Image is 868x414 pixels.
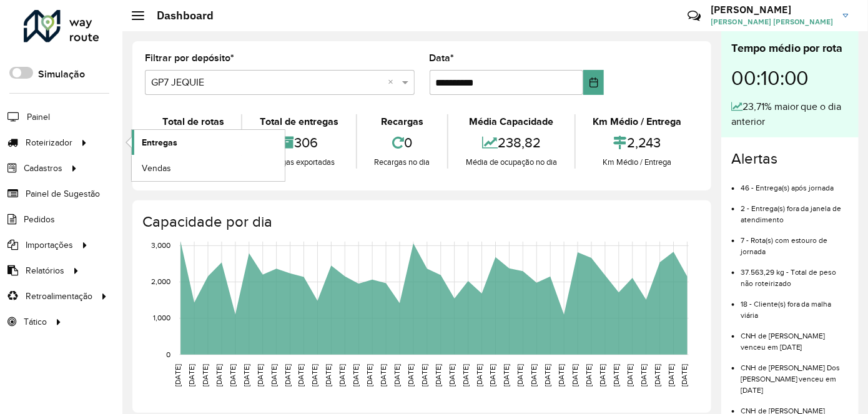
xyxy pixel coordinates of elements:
[245,114,352,129] div: Total de entregas
[711,4,834,16] h3: [PERSON_NAME]
[24,162,62,175] span: Cadastros
[360,156,444,169] div: Recargas no dia
[741,225,849,257] li: 7 - Rota(s) com estouro de jornada
[731,150,849,168] h4: Alertas
[142,213,699,231] h4: Capacidade por dia
[407,364,415,387] text: [DATE]
[598,364,606,387] text: [DATE]
[741,289,849,321] li: 18 - Cliente(s) fora da malha viária
[731,99,849,129] div: 23,71% maior que o dia anterior
[338,364,346,387] text: [DATE]
[475,364,483,387] text: [DATE]
[530,364,538,387] text: [DATE]
[365,364,373,387] text: [DATE]
[543,364,551,387] text: [DATE]
[579,114,696,129] div: Km Médio / Entrega
[451,129,571,156] div: 238,82
[132,130,285,155] a: Entregas
[245,129,352,156] div: 306
[153,314,170,322] text: 1,000
[579,129,696,156] div: 2,243
[612,364,620,387] text: [DATE]
[284,364,292,387] text: [DATE]
[741,353,849,396] li: CNH de [PERSON_NAME] Dos [PERSON_NAME] venceu em [DATE]
[26,187,100,200] span: Painel de Sugestão
[256,364,264,387] text: [DATE]
[26,136,72,149] span: Roteirizador
[626,364,634,387] text: [DATE]
[26,290,92,303] span: Retroalimentação
[215,364,223,387] text: [DATE]
[741,173,849,194] li: 46 - Entrega(s) após jornada
[174,364,182,387] text: [DATE]
[379,364,387,387] text: [DATE]
[201,364,209,387] text: [DATE]
[741,321,849,353] li: CNH de [PERSON_NAME] venceu em [DATE]
[242,364,250,387] text: [DATE]
[352,364,360,387] text: [DATE]
[451,114,571,129] div: Média Capacidade
[388,75,399,90] span: Clear all
[360,114,444,129] div: Recargas
[151,242,170,250] text: 3,000
[741,257,849,289] li: 37.563,29 kg - Total de peso não roteirizado
[132,155,285,180] a: Vendas
[297,364,305,387] text: [DATE]
[142,162,171,175] span: Vendas
[24,213,55,226] span: Pedidos
[711,16,834,27] span: [PERSON_NAME] [PERSON_NAME]
[144,9,214,22] h2: Dashboard
[311,364,319,387] text: [DATE]
[731,57,849,99] div: 00:10:00
[503,364,511,387] text: [DATE]
[448,364,456,387] text: [DATE]
[434,364,442,387] text: [DATE]
[166,350,170,358] text: 0
[731,40,849,57] div: Tempo médio por rota
[430,51,455,66] label: Data
[38,67,85,82] label: Simulação
[639,364,648,387] text: [DATE]
[270,364,278,387] text: [DATE]
[393,364,401,387] text: [DATE]
[579,156,696,169] div: Km Médio / Entrega
[681,364,689,387] text: [DATE]
[142,136,177,149] span: Entregas
[584,364,593,387] text: [DATE]
[516,364,525,387] text: [DATE]
[24,315,47,328] span: Tático
[148,114,238,129] div: Total de rotas
[229,364,237,387] text: [DATE]
[420,364,428,387] text: [DATE]
[360,129,444,156] div: 0
[461,364,470,387] text: [DATE]
[741,194,849,225] li: 2 - Entrega(s) fora da janela de atendimento
[151,278,170,286] text: 2,000
[489,364,497,387] text: [DATE]
[583,70,604,95] button: Choose Date
[26,264,64,277] span: Relatórios
[557,364,565,387] text: [DATE]
[667,364,675,387] text: [DATE]
[26,239,73,252] span: Importações
[571,364,579,387] text: [DATE]
[451,156,571,169] div: Média de ocupação no dia
[27,111,50,124] span: Painel
[145,51,234,66] label: Filtrar por depósito
[653,364,661,387] text: [DATE]
[187,364,195,387] text: [DATE]
[681,2,708,29] a: Contato Rápido
[324,364,332,387] text: [DATE]
[245,156,352,169] div: Entregas exportadas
